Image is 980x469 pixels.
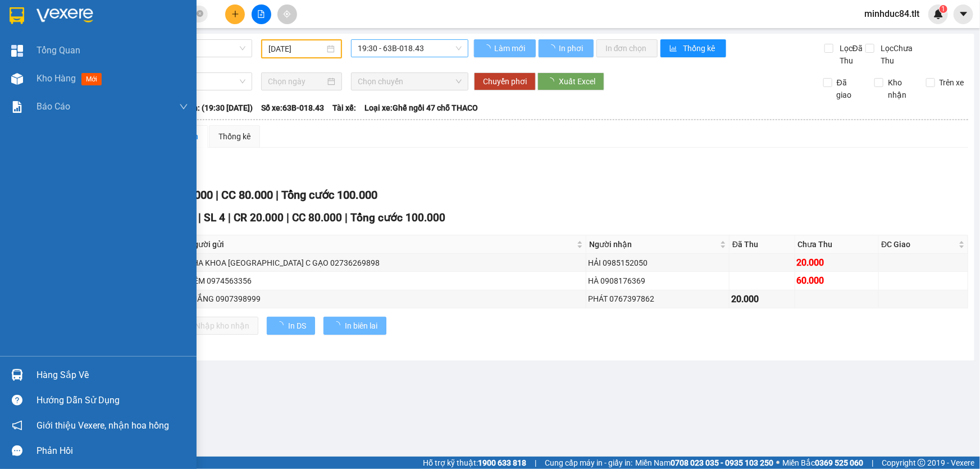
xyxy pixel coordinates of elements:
span: mới [81,73,102,85]
button: bar-chartThống kê [660,39,726,57]
span: In phơi [559,42,585,54]
span: Làm mới [494,42,527,54]
span: Đã giao [832,76,866,101]
button: Làm mới [474,39,536,57]
span: | [872,457,873,469]
span: Kho hàng [37,73,76,84]
img: warehouse-icon [11,369,23,381]
div: LIÊM 0974563356 [187,275,584,287]
span: Tài xế: [332,102,356,114]
span: plus [231,10,239,18]
span: Tổng Quan [37,43,80,57]
span: In biên lai [345,320,377,332]
span: message [12,445,22,456]
span: close-circle [197,9,203,20]
span: CC 80.000 [221,188,273,202]
span: Chọn chuyến [358,73,462,90]
text: SGTLT1308250014 [65,53,217,73]
button: Nhập kho nhận [174,317,258,335]
span: | [228,211,231,224]
span: | [198,211,201,224]
span: CR 20.000 [234,211,284,224]
span: aim [283,10,291,18]
span: Lọc Chưa Thu [876,42,927,67]
span: | [216,188,218,202]
button: In đơn chọn [596,39,658,57]
span: | [345,211,348,224]
span: | [535,457,536,469]
span: SL 4 [204,211,225,224]
button: In biên lai [323,317,386,335]
span: | [286,211,289,224]
span: loading [483,44,493,52]
sup: 1 [940,5,947,13]
div: NHA KHOA [GEOGRAPHIC_DATA] C GẠO 02736269898 [187,257,584,269]
button: file-add [252,4,271,24]
span: bar-chart [669,44,679,53]
div: HẢI 0985152050 [588,257,727,269]
span: Thống kê [683,42,717,54]
div: Thống kê [218,130,250,143]
span: Hỗ trợ kỹ thuật: [423,457,526,469]
span: 19:30 - 63B-018.43 [358,40,462,57]
button: caret-down [954,4,973,24]
div: Phản hồi [37,443,188,459]
span: Trên xe [935,76,969,89]
span: minhduc84.tlt [855,7,928,21]
span: In DS [288,320,306,332]
span: Giới thiệu Vexere, nhận hoa hồng [37,418,169,432]
strong: 0369 525 060 [815,458,863,467]
img: icon-new-feature [933,9,943,19]
div: THẮNG 0907398999 [187,293,584,305]
span: Loại xe: Ghế ngồi 47 chỗ THACO [364,102,478,114]
span: Miền Bắc [782,457,863,469]
div: Hàng sắp về [37,367,188,384]
span: Chuyến: (19:30 [DATE]) [171,102,253,114]
span: loading [276,321,288,329]
strong: 0708 023 035 - 0935 103 250 [671,458,773,467]
img: logo-vxr [10,7,24,24]
span: loading [546,78,559,85]
img: solution-icon [11,101,23,113]
span: notification [12,420,22,431]
span: CC 80.000 [292,211,342,224]
span: ⚪️ [776,461,780,465]
span: caret-down [959,9,969,19]
button: In phơi [539,39,594,57]
th: Chưa Thu [795,235,879,254]
span: Cung cấp máy in - giấy in: [545,457,632,469]
span: Tổng cước 100.000 [350,211,445,224]
div: HÀ 0908176369 [588,275,727,287]
button: In DS [267,317,315,335]
span: loading [332,321,345,329]
span: file-add [257,10,265,18]
th: Đã Thu [730,235,795,254]
img: warehouse-icon [11,73,23,85]
strong: 1900 633 818 [478,458,526,467]
span: Miền Nam [635,457,773,469]
span: Báo cáo [37,99,70,113]
span: Lọc Đã Thu [835,42,865,67]
span: loading [548,44,557,52]
input: Chọn ngày [268,75,325,88]
div: [GEOGRAPHIC_DATA] [6,80,275,110]
div: 20.000 [731,292,793,306]
span: 1 [941,5,945,13]
div: 60.000 [797,274,877,288]
span: Xuất Excel [559,75,595,88]
div: PHÁT 0767397862 [588,293,727,305]
span: copyright [918,459,926,467]
span: | [276,188,279,202]
span: Người nhận [589,238,718,251]
div: Hướng dẫn sử dụng [37,392,188,409]
button: Xuất Excel [537,72,604,90]
span: Người gửi [188,238,575,251]
button: Chuyển phơi [474,72,536,90]
span: close-circle [197,10,203,17]
span: ĐC Giao [882,238,956,251]
span: down [179,102,188,111]
span: question-circle [12,395,22,406]
span: Tổng cước 100.000 [281,188,377,202]
button: plus [225,4,245,24]
button: aim [277,4,297,24]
